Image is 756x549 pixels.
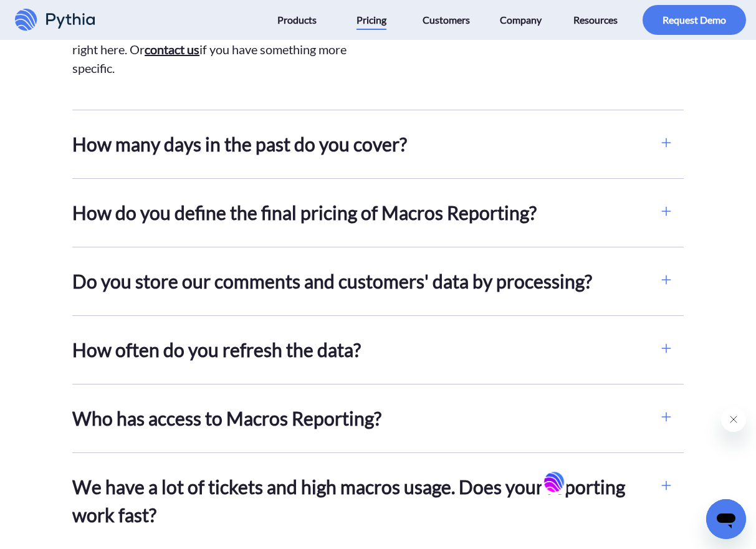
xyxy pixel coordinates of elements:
[7,26,165,49] span: Hello 👋 Do you have any questions about pricing? Let's chat.
[706,499,746,539] iframe: Button to launch messaging window
[356,10,386,30] span: Pricing
[72,130,649,158] h2: How many days in the past do you cover?
[145,42,199,57] a: contact us
[542,407,746,494] div: Pythia says "Hello 👋 Do you have any questions about pricing? Let's chat. ". Open messaging windo...
[72,404,649,432] h2: Who has access to Macros Reporting?
[573,10,618,30] span: Resources
[721,407,746,432] iframe: Close message from Pythia
[542,469,567,494] iframe: no content
[500,10,542,30] span: Company
[277,10,317,30] span: Products
[72,21,371,77] h3: Find answers to the most commonly asked questions right here. Or if you have something more speci...
[72,199,649,227] h2: How do you define the final pricing of Macros Reporting?
[72,336,649,364] h2: How often do you refresh the data?
[7,10,167,20] h1: Pythia
[72,473,649,529] h2: We have a lot of tickets and high macros usage. Does your reporting work fast?
[72,267,649,295] h2: Do you store our comments and customers' data by processing?
[423,10,470,30] span: Customers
